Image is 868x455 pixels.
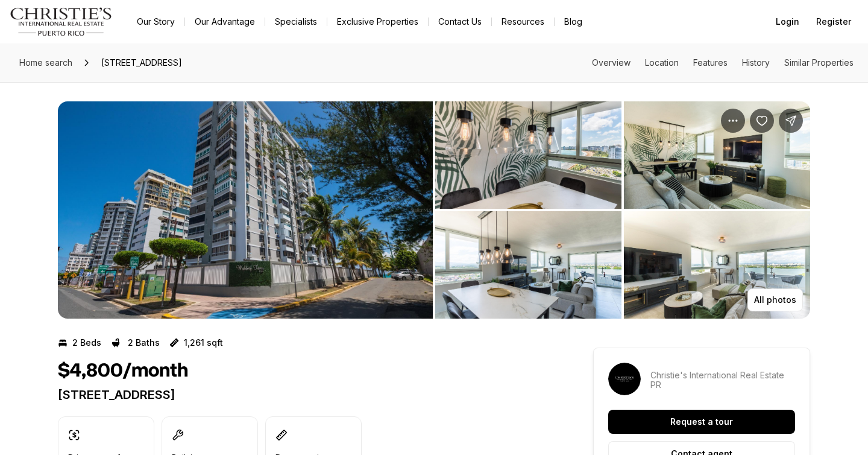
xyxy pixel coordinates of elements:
a: Skip to: History [742,57,770,68]
a: Blog [555,13,592,30]
button: Register [809,10,858,34]
button: Contact Us [429,13,491,30]
button: View image gallery [435,211,621,319]
button: Request a tour [608,410,795,434]
a: Exclusive Properties [327,13,428,30]
span: Register [816,17,851,27]
img: logo [10,7,113,36]
p: Christie's International Real Estate PR [650,371,795,390]
a: Our Story [127,13,184,30]
button: Save Property: 4123 ISLA VERDE AVE #1703 [750,109,774,133]
a: Skip to: Features [693,57,728,68]
a: Specialists [265,13,327,30]
p: 2 Beds [72,338,101,348]
h1: $4,800/month [58,360,188,383]
p: 2 Baths [128,338,160,348]
p: Request a tour [670,417,733,427]
a: Home search [14,53,77,72]
nav: Page section menu [592,58,854,68]
p: 1,261 sqft [184,338,223,348]
button: Login [769,10,807,34]
button: Property options [721,109,745,133]
span: Login [776,17,799,27]
a: Resources [492,13,554,30]
p: All photos [754,295,796,305]
a: Our Advantage [185,13,265,30]
button: All photos [747,288,803,311]
li: 1 of 10 [58,101,433,319]
span: [STREET_ADDRESS] [96,53,187,72]
button: View image gallery [624,101,810,209]
a: Skip to: Overview [592,57,631,68]
button: View image gallery [435,101,621,209]
a: Skip to: Similar Properties [784,57,854,68]
a: Skip to: Location [645,57,679,68]
div: Listing Photos [58,101,810,319]
li: 2 of 10 [435,101,810,319]
span: Home search [19,57,72,68]
button: View image gallery [624,211,810,319]
button: View image gallery [58,101,433,319]
button: Share Property: 4123 ISLA VERDE AVE #1703 [779,109,803,133]
p: [STREET_ADDRESS] [58,387,550,402]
